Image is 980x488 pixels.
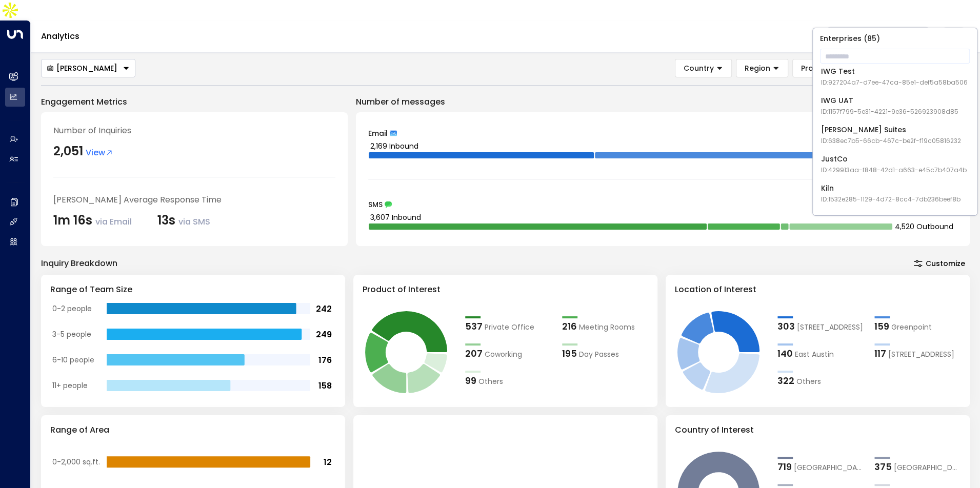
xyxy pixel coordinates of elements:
[675,283,961,296] h3: Location of Interest
[52,457,100,467] tspan: 0-2,000 sq.ft.
[157,211,210,230] div: 13s
[777,374,794,388] div: 322
[370,212,421,222] tspan: 3,607 Inbound
[50,424,336,436] h3: Range of Area
[817,32,973,45] p: Enterprises ( 85 )
[316,303,332,315] tspan: 242
[562,319,577,333] div: 216
[53,194,335,206] div: [PERSON_NAME] Average Response Time
[736,59,788,77] button: Region
[41,257,117,270] div: Inquiry Breakdown
[52,355,94,365] tspan: 6-10 people
[874,460,961,474] div: 375USA
[178,216,210,228] span: via SMS
[874,319,889,333] div: 159
[316,329,332,340] tspan: 249
[894,462,961,473] span: USA
[821,95,958,116] div: IWG UAT
[777,347,864,360] div: 140East Austin
[874,460,892,474] div: 375
[562,347,577,360] div: 195
[801,64,831,73] span: Product
[579,349,619,360] span: Day Passes
[562,347,649,360] div: 195Day Passes
[41,96,348,108] p: Engagement Metrics
[895,221,953,232] tspan: 4,520 Outbound
[53,142,83,160] div: 2,051
[792,59,849,77] button: Product
[465,374,476,388] div: 99
[47,64,117,73] div: [PERSON_NAME]
[777,319,864,333] div: 30355 Broadway
[52,303,92,314] tspan: 0-2 people
[356,96,970,108] p: Number of messages
[795,349,834,360] span: East Austin
[794,462,864,473] span: United States
[821,195,961,204] span: ID: 1532e285-1129-4d72-8cc4-7db236beef8b
[821,136,961,146] span: ID: 638ec7b5-66cb-467c-be2f-f19c05816232
[821,66,968,87] div: IWG Test
[465,319,483,333] div: 537
[52,329,91,339] tspan: 3-5 people
[86,147,113,159] span: View
[478,376,503,387] span: Others
[41,30,79,42] a: Analytics
[891,322,932,333] span: Greenpoint
[797,322,863,333] span: 55 Broadway
[777,374,864,388] div: 322Others
[821,183,961,204] div: Kiln
[318,380,332,392] tspan: 158
[363,283,648,296] h3: Product of Interest
[53,211,132,230] div: 1m 16s
[53,125,335,137] div: Number of Inquiries
[777,460,792,474] div: 719
[485,322,534,333] span: Private Office
[324,456,332,468] tspan: 12
[796,376,821,387] span: Others
[368,201,957,208] div: SMS
[823,27,933,46] button: Bond Collectivee5c8f306-7b86-487b-8d28-d066bc04964e
[465,347,552,360] div: 207Coworking
[41,59,135,77] button: [PERSON_NAME]
[821,78,968,87] span: ID: 927204a7-d7ee-47ca-85e1-def5a58ba506
[821,166,967,175] span: ID: 429913aa-f848-42d1-a663-e45c7b407a4b
[821,154,967,175] div: JustCo
[485,349,522,360] span: Coworking
[874,347,886,360] div: 117
[684,64,714,73] span: Country
[909,256,970,271] button: Customize
[465,319,552,333] div: 537Private Office
[52,380,88,391] tspan: 11+ people
[821,125,961,146] div: [PERSON_NAME] Suites
[888,349,954,360] span: 60 Broad Street
[777,460,864,474] div: 719United States
[465,347,483,360] div: 207
[675,424,961,436] h3: Country of Interest
[368,130,388,137] span: Email
[562,319,649,333] div: 216Meeting Rooms
[675,59,732,77] button: Country
[777,347,793,360] div: 140
[821,107,958,116] span: ID: 1157f799-5e31-4221-9e36-526923908d85
[745,64,770,73] span: Region
[874,319,961,333] div: 159Greenpoint
[41,59,135,77] div: Button group with a nested menu
[874,347,961,360] div: 11760 Broad Street
[95,216,132,228] span: via Email
[777,319,795,333] div: 303
[50,283,336,296] h3: Range of Team Size
[370,141,418,151] tspan: 2,169 Inbound
[465,374,552,388] div: 99Others
[579,322,635,333] span: Meeting Rooms
[318,354,332,366] tspan: 176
